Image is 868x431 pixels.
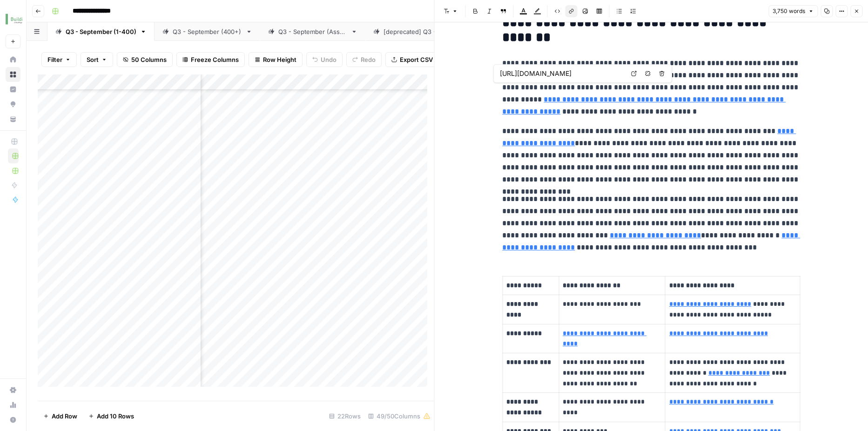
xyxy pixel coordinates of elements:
[278,27,347,36] div: Q3 - September (Assn.)
[6,397,20,412] a: Usage
[41,52,77,67] button: Filter
[191,55,239,64] span: Freeze Columns
[97,411,134,421] span: Add 10 Rows
[176,52,245,67] button: Freeze Columns
[260,22,365,41] a: Q3 - September (Assn.)
[47,22,155,41] a: Q3 - September (1-400)
[364,409,434,424] div: 49/50 Columns
[361,55,376,64] span: Redo
[38,409,83,424] button: Add Row
[321,55,336,64] span: Undo
[52,411,77,421] span: Add Row
[6,383,20,397] a: Settings
[131,55,167,64] span: 50 Columns
[773,7,805,15] span: 3,750 words
[66,27,136,36] div: Q3 - September (1-400)
[768,5,818,17] button: 3,750 words
[346,52,382,67] button: Redo
[155,22,260,41] a: Q3 - September (400+)
[6,67,20,82] a: Browse
[365,22,488,41] a: [deprecated] Q3 - September
[325,409,364,424] div: 22 Rows
[400,55,433,64] span: Export CSV
[83,409,140,424] button: Add 10 Rows
[306,52,343,67] button: Undo
[173,27,242,36] div: Q3 - September (400+)
[87,55,99,64] span: Sort
[6,112,20,127] a: Your Data
[263,55,296,64] span: Row Height
[385,52,439,67] button: Export CSV
[6,97,20,112] a: Opportunities
[47,55,62,64] span: Filter
[6,52,20,67] a: Home
[6,82,20,97] a: Insights
[81,52,113,67] button: Sort
[6,412,20,427] button: Help + Support
[384,27,470,36] div: [deprecated] Q3 - September
[6,11,22,27] img: Buildium Logo
[6,7,20,31] button: Workspace: Buildium
[249,52,303,67] button: Row Height
[117,52,173,67] button: 50 Columns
